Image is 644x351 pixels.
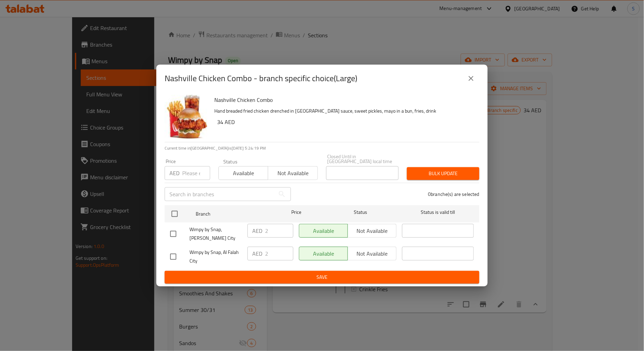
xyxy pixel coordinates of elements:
[218,166,268,180] button: Available
[217,117,474,127] h6: 34 AED
[265,247,293,260] input: Please enter price
[252,249,262,258] p: AED
[165,95,209,139] img: Nashville Chicken Combo
[428,191,479,198] p: 0 branche(s) are selected
[325,208,397,217] span: Status
[214,95,474,105] h6: Nashville Chicken Combo
[189,225,242,243] span: Wimpy by Snap, [PERSON_NAME] City
[222,168,265,178] span: Available
[271,168,315,178] span: Not available
[165,145,479,151] p: Current time in [GEOGRAPHIC_DATA] is [DATE] 5:24:19 PM
[273,208,319,217] span: Price
[182,166,210,180] input: Please enter price
[165,187,275,201] input: Search in branches
[214,107,474,115] p: Hand breaded fried chicken drenched in [GEOGRAPHIC_DATA] sauce, sweet pickles, mayo in a bun, fri...
[165,271,479,284] button: Save
[412,169,474,178] span: Bulk update
[170,273,474,282] span: Save
[463,70,479,87] button: close
[268,166,318,180] button: Not available
[252,227,262,235] p: AED
[196,210,268,218] span: Branch
[165,73,357,84] h2: Nashville Chicken Combo - branch specific choice(Large)
[402,208,474,217] span: Status is valid till
[265,224,293,238] input: Please enter price
[189,248,242,265] span: Wimpy by Snap, Al Falah City
[169,169,179,177] p: AED
[407,167,479,180] button: Bulk update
